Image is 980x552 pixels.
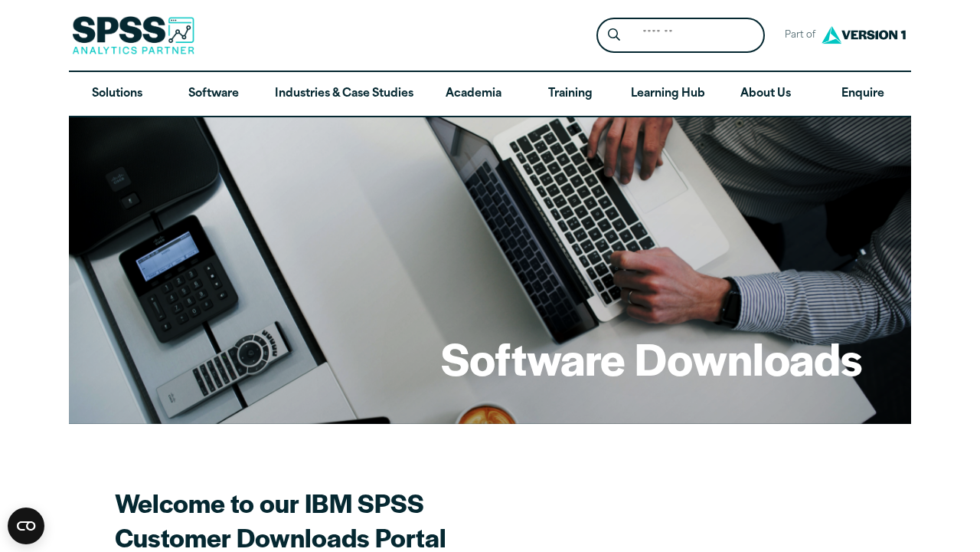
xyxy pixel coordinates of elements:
a: Training [522,72,619,117]
img: SPSS Analytics Partner [72,16,194,54]
form: Site Header Search Form [596,18,765,54]
nav: Desktop version of site main menu [69,72,911,117]
a: Academia [426,72,522,117]
a: Software [165,72,262,117]
a: Learning Hub [619,72,717,117]
img: Version1 Logo [818,21,910,49]
h1: Software Downloads [441,328,862,388]
button: Open CMP widget [8,508,44,544]
svg: Search magnifying glass icon [608,28,620,41]
span: Part of [777,25,818,47]
a: Solutions [69,72,165,117]
button: Search magnifying glass icon [600,21,629,50]
a: Industries & Case Studies [263,72,426,117]
a: Enquire [815,72,911,117]
a: About Us [717,72,814,117]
